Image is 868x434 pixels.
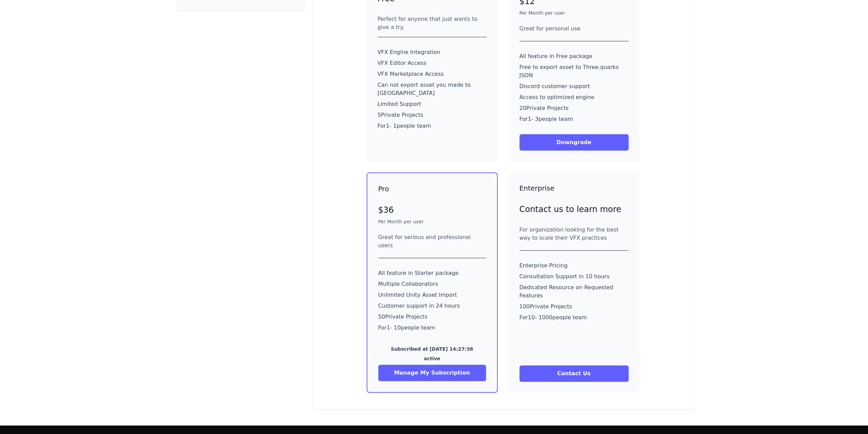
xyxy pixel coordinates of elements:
p: Enterprise Pricing [519,262,629,270]
div: For organization looking for the best way to scale their VFX practices [519,226,629,242]
p: Limited Support [378,100,487,108]
p: For 10 - 1000 people team [519,313,629,322]
h3: Pro [378,184,486,194]
p: Free to export asset to Three.quarks JSON [519,63,629,80]
p: Subscribed at [DATE] 14:27:36 [378,346,486,352]
p: For 1 - 1 people team [378,122,487,130]
button: Contact Us [519,365,629,382]
p: Unlimited Unity Asset Import [378,291,486,299]
p: Dedicated Resource on Requested Features [519,283,629,300]
div: Perfect for anyone that just wants to give a try. [378,15,487,31]
button: Downgrade [519,134,629,151]
p: Discord customer support [519,82,629,90]
p: All feature in Free package [519,52,629,60]
div: Great for personal use [519,25,629,33]
p: Per Month per user [378,218,486,225]
p: $36 [378,205,486,215]
p: VFX Editor Access [378,59,487,67]
p: Per Month per user [519,10,629,16]
div: Great for serious and professional users [378,233,486,250]
a: Contact Us [519,370,629,377]
p: All feature in Starter package [378,269,486,277]
p: 50 Private Projects [378,313,486,321]
p: Consultation Support in 10 hours [519,272,629,281]
p: 100 Private Projects [519,303,629,311]
p: VFX Engine Integration [378,48,487,56]
p: VFX Marketplace Access [378,70,487,78]
p: Access to optimized engine [519,93,629,101]
p: 5 Private Projects [378,111,487,119]
p: For 1 - 3 people team [519,115,629,123]
p: Can not export asset you made to [GEOGRAPHIC_DATA] [378,81,487,97]
p: active [378,355,486,362]
p: Multiple Collaborators [378,280,486,288]
h3: Enterprise [519,183,629,193]
p: Contact us to learn more [519,204,629,215]
p: Customer support in 24 hours [378,302,486,310]
p: For 1 - 10 people team [378,324,486,332]
button: Manage My Subscription [378,365,486,381]
p: 20 Private Projects [519,104,629,112]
